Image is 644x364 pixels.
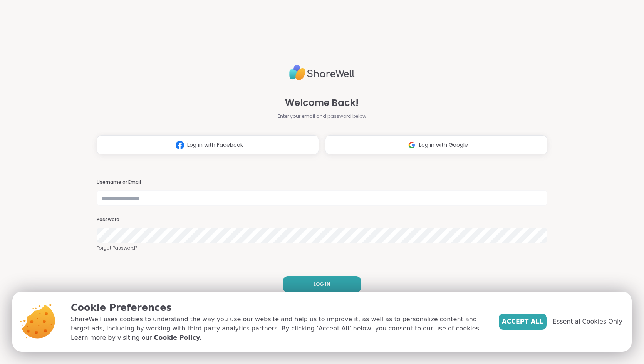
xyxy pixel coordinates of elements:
[187,141,243,149] span: Log in with Facebook
[553,317,622,326] span: Essential Cookies Only
[499,314,547,330] button: Accept All
[97,179,547,186] h3: Username or Email
[419,141,468,149] span: Log in with Google
[325,135,547,154] button: Log in with Google
[502,317,543,326] span: Accept All
[71,301,486,315] p: Cookie Preferences
[173,138,187,152] img: ShareWell Logomark
[314,281,330,288] span: LOG IN
[97,135,319,154] button: Log in with Facebook
[404,138,419,152] img: ShareWell Logomark
[97,245,547,252] a: Forgot Password?
[97,216,547,223] h3: Password
[283,276,361,292] button: LOG IN
[154,333,201,342] a: Cookie Policy.
[285,96,359,110] span: Welcome Back!
[71,315,486,342] p: ShareWell uses cookies to understand the way you use our website and help us to improve it, as we...
[278,113,366,120] span: Enter your email and password below
[289,62,355,84] img: ShareWell Logo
